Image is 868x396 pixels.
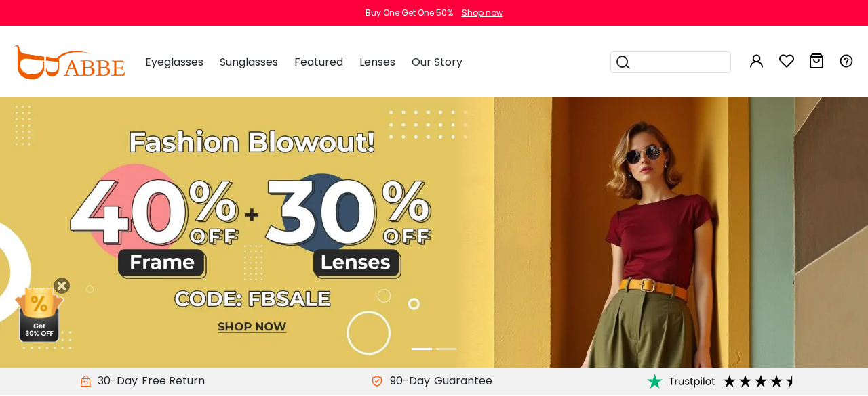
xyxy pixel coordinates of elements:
[14,45,125,79] img: abbeglasses.com
[138,373,209,389] div: Free Return
[14,288,64,342] img: mini welcome offer
[145,54,203,70] span: Eyeglasses
[91,373,138,389] span: 30-Day
[294,54,343,70] span: Featured
[220,54,278,70] span: Sunglasses
[462,7,503,19] div: Shop now
[455,7,503,18] a: Shop now
[359,54,395,70] span: Lenses
[366,7,453,19] div: Buy One Get One 50%
[412,54,462,70] span: Our Story
[383,373,430,389] span: 90-Day
[430,373,496,389] div: Guarantee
